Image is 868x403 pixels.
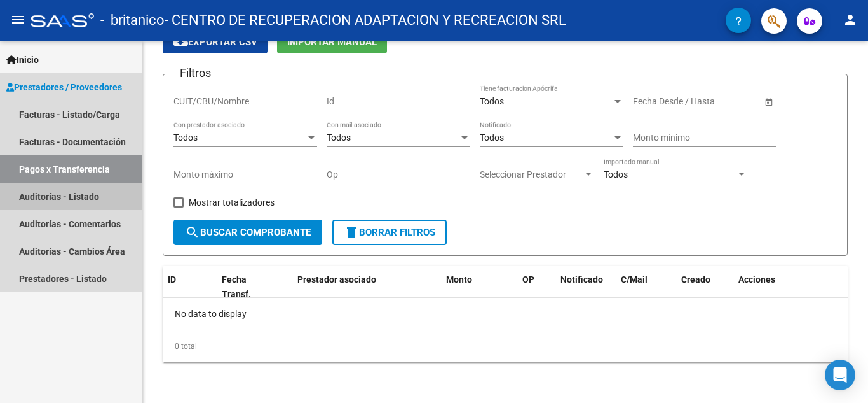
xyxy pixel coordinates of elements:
span: Inicio [6,53,39,67]
span: Importar Manual [287,36,377,48]
datatable-header-cell: Monto [441,266,517,308]
datatable-header-cell: ID [163,266,217,308]
span: Todos [480,132,504,143]
h3: Filtros [173,64,217,82]
span: Fecha Transf. [222,274,251,299]
span: Exportar CSV [173,36,257,48]
datatable-header-cell: OP [517,266,555,308]
input: Fecha fin [690,96,752,107]
mat-icon: cloud_download [173,34,188,49]
mat-icon: person [843,12,858,27]
mat-icon: menu [10,12,25,27]
span: Seleccionar Prestador [480,169,583,180]
span: Notificado [560,274,603,285]
button: Importar Manual [277,30,387,53]
span: - britanico [100,6,165,34]
datatable-header-cell: Fecha Transf. [217,266,274,308]
span: - CENTRO DE RECUPERACION ADAPTACION Y RECREACION SRL [165,6,566,34]
span: Monto [446,274,472,285]
span: Creado [681,274,710,285]
button: Buscar Comprobante [173,220,322,245]
div: Open Intercom Messenger [825,360,855,390]
span: C/Mail [621,274,648,285]
button: Borrar Filtros [332,220,447,245]
datatable-header-cell: Acciones [733,266,848,308]
input: Fecha inicio [633,96,679,107]
span: Mostrar totalizadores [189,195,275,210]
div: 0 total [163,330,848,362]
span: Todos [604,169,628,180]
button: Open calendar [762,95,775,108]
span: ID [168,274,176,285]
mat-icon: search [185,225,200,240]
span: Borrar Filtros [344,227,435,238]
datatable-header-cell: Notificado [555,266,616,308]
span: Todos [327,132,351,143]
span: Todos [480,96,504,106]
span: Prestadores / Proveedores [6,80,122,94]
datatable-header-cell: Prestador asociado [292,266,441,308]
span: Buscar Comprobante [185,227,311,238]
datatable-header-cell: Creado [676,266,733,308]
span: Todos [173,132,198,143]
datatable-header-cell: C/Mail [616,266,676,308]
span: Prestador asociado [297,274,376,285]
span: OP [522,274,534,285]
span: Acciones [738,274,775,285]
button: Exportar CSV [163,30,268,53]
div: No data to display [163,298,848,330]
mat-icon: delete [344,225,359,240]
